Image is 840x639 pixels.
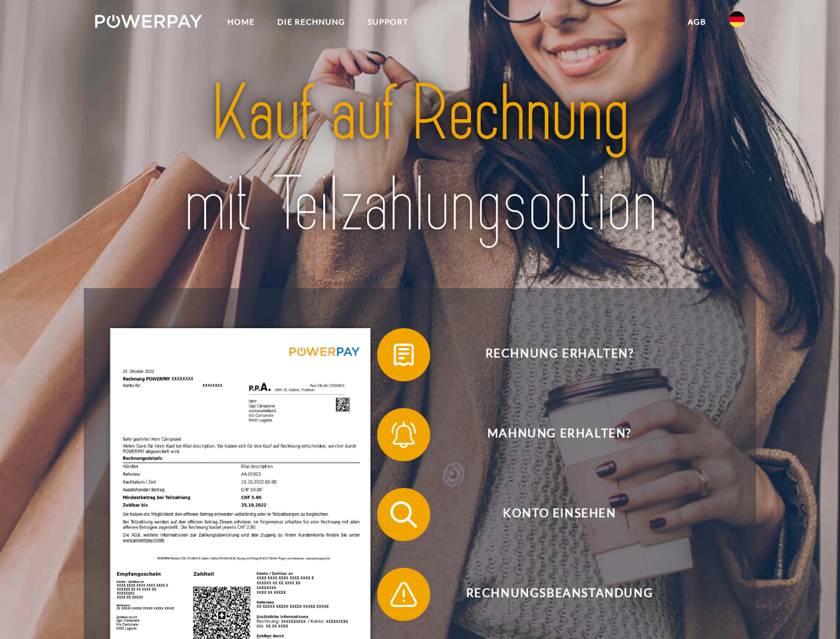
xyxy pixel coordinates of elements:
button: Konto einsehen [377,488,723,541]
button: Mahnung erhalten? [377,408,723,461]
a: Home [216,10,266,34]
img: qb_search.svg [387,498,420,531]
span: Mahnung erhalten? [396,408,722,461]
a: agb [676,10,718,34]
a: SUPPORT [356,10,420,34]
span: Rechnung erhalten? [396,328,722,381]
span: Konto einsehen [396,488,722,541]
img: qb_bell.svg [387,418,420,451]
span: Rechnungsbeanstandung [396,568,722,621]
button: Rechnung erhalten? [377,328,723,381]
button: Rechnungsbeanstandung [377,568,723,621]
img: qb_bill.svg [387,338,420,371]
img: qb_warning.svg [387,578,420,611]
img: title-powerpay_de.svg [127,64,713,255]
img: de [729,11,745,27]
img: logo-powerpay-white.svg [95,15,202,28]
a: DIE RECHNUNG [266,10,356,34]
